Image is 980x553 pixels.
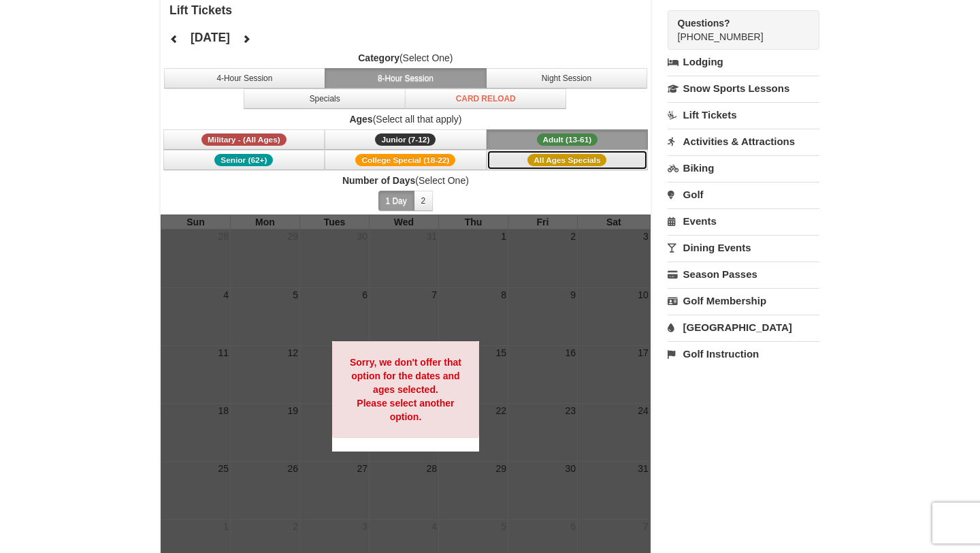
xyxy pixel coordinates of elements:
button: Senior (62+) [163,150,325,170]
button: Junior (7-12) [325,129,487,150]
button: Adult (13-61) [487,129,649,150]
a: Lodging [668,50,819,74]
label: (Select One) [161,51,651,65]
a: Golf Instruction [668,341,819,366]
h4: Lift Tickets [169,3,651,17]
span: [PHONE_NUMBER] [678,16,795,42]
button: Night Session [486,68,648,89]
strong: Ages [349,114,372,125]
span: Adult (13-61) [537,133,598,146]
a: Dining Events [668,235,819,260]
strong: Number of Days [342,175,415,186]
button: 1 Day [378,191,414,211]
a: Biking [668,155,819,180]
span: Military - (All Ages) [201,133,287,146]
span: Junior (7-12) [375,133,436,146]
a: Snow Sports Lessons [668,76,819,101]
a: Golf Membership [668,288,819,313]
button: 4-Hour Session [164,68,326,89]
strong: Questions? [678,18,730,29]
a: Lift Tickets [668,102,819,127]
button: 8-Hour Session [325,68,487,89]
button: 2 [414,191,434,211]
a: Activities & Attractions [668,129,819,154]
a: Events [668,208,819,234]
button: All Ages Specials [487,150,649,170]
button: Specials [244,89,406,109]
button: Card Reload [405,89,567,109]
span: College Special (18-22) [355,154,455,166]
strong: Category [358,52,399,63]
a: Season Passes [668,262,819,287]
label: (Select all that apply) [161,112,651,126]
label: (Select One) [161,174,651,187]
button: College Special (18-22) [325,150,487,170]
h4: [DATE] [191,31,230,44]
button: Military - (All Ages) [163,129,325,150]
a: Golf [668,182,819,207]
span: All Ages Specials [527,154,606,166]
strong: Sorry, we don't offer that option for the dates and ages selected. Please select another option. [350,357,461,422]
a: [GEOGRAPHIC_DATA] [668,315,819,340]
span: Senior (62+) [214,154,273,166]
